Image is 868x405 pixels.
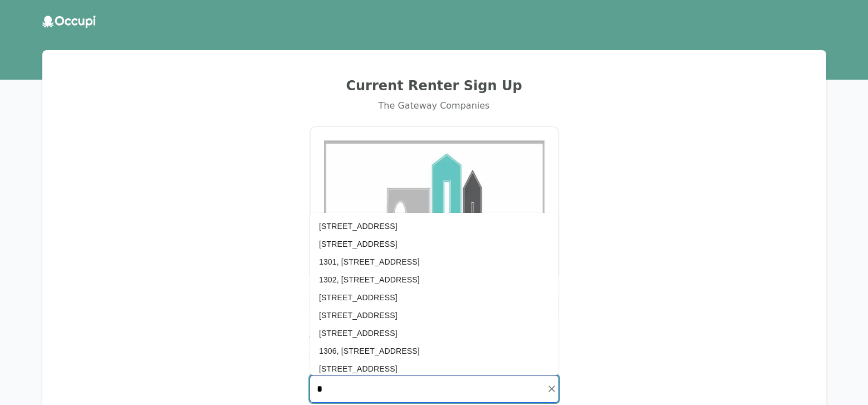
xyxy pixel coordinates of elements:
[310,271,558,289] li: 1302, [STREET_ADDRESS]
[310,324,558,342] li: [STREET_ADDRESS]
[310,253,558,271] li: 1301, [STREET_ADDRESS]
[544,381,560,397] button: Clear
[56,77,813,95] h2: Current Renter Sign Up
[310,235,558,253] li: [STREET_ADDRESS]
[310,217,558,235] li: [STREET_ADDRESS]
[310,306,558,324] li: [STREET_ADDRESS]
[310,333,559,348] h4: What is your rental address?
[310,342,558,360] li: 1306, [STREET_ADDRESS]
[56,99,813,113] div: The Gateway Companies
[310,375,558,402] input: Start typing...
[324,140,545,266] img: Gateway Management
[310,360,558,378] li: [STREET_ADDRESS]
[310,350,559,362] p: Enter the address listed on your lease.
[310,289,558,306] li: [STREET_ADDRESS]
